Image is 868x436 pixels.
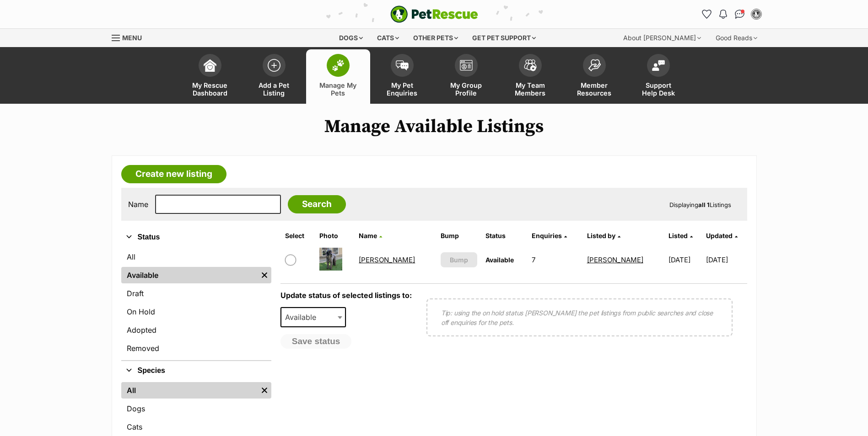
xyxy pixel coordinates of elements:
button: My account [749,7,764,21]
strong: all 1 [698,201,710,208]
a: Enquiries [532,232,567,239]
img: group-profile-icon-3fa3cf56718a62981997c0bc7e787c4b2cf8bcc04b72c1350f741eb67cf2f40e.svg [460,60,473,71]
ul: Account quick links [700,7,764,21]
span: Member Resources [574,81,615,97]
label: Update status of selected listings to: [280,291,412,300]
a: Remove filter [258,267,271,283]
span: Bump [450,255,468,265]
th: Photo [316,229,354,243]
a: My Pet Enquiries [370,49,434,104]
input: Search [288,195,346,213]
td: [DATE] [706,244,746,276]
div: Get pet support [466,29,542,47]
a: [PERSON_NAME] [359,255,415,264]
img: Sarah Rollan profile pic [752,10,761,19]
a: All [121,249,271,265]
img: chat-41dd97257d64d25036548639549fe6c8038ab92f7586957e7f3b1b290dea8141.svg [735,10,744,19]
div: Good Reads [709,29,764,47]
span: My Pet Enquiries [382,81,423,97]
div: Status [121,247,271,360]
img: notifications-46538b983faf8c2785f20acdc204bb7945ddae34d4c08c2a6579f10ce5e182be.svg [719,10,727,19]
a: Create new listing [121,165,226,183]
a: PetRescue [390,5,478,23]
span: Support Help Desk [638,81,679,97]
div: Dogs [333,29,369,47]
img: dashboard-icon-eb2f2d2d3e046f16d808141f083e7271f6b2e854fb5c12c21221c1fb7104beca.svg [204,59,216,72]
button: Bump [441,252,478,267]
span: Listed by [587,232,615,239]
a: Updated [706,232,738,239]
a: Conversations [733,7,747,21]
div: Other pets [407,29,464,47]
img: member-resources-icon-8e73f808a243e03378d46382f2149f9095a855e16c252ad45f914b54edf8863c.svg [588,59,601,71]
th: Select [281,229,315,243]
a: Name [359,232,382,239]
th: Bump [437,229,481,243]
label: Name [128,200,148,208]
span: Available [281,311,325,324]
span: Available [280,307,346,327]
a: Available [121,267,258,283]
span: Add a Pet Listing [253,81,295,97]
span: Updated [706,232,733,239]
a: Support Help Desk [626,49,690,104]
a: Removed [121,340,271,356]
button: Notifications [716,7,731,21]
a: Adopted [121,322,271,338]
span: translation missing: en.admin.listings.index.attributes.enquiries [532,232,562,239]
img: pet-enquiries-icon-7e3ad2cf08bfb03b45e93fb7055b45f3efa6380592205ae92323e6603595dc1f.svg [396,60,409,70]
a: Favourites [700,7,714,21]
a: Listed [669,232,693,239]
a: My Group Profile [434,49,498,104]
a: Menu [112,29,148,45]
a: Add a Pet Listing [242,49,306,104]
button: Save status [280,334,352,349]
span: Menu [122,34,142,42]
a: Draft [121,285,271,302]
a: My Rescue Dashboard [178,49,242,104]
a: Manage My Pets [306,49,370,104]
img: manage-my-pets-icon-02211641906a0b7f246fdf0571729dbe1e7629f14944591b6c1af311fb30b64b.svg [332,59,345,71]
a: My Team Members [498,49,562,104]
a: Dogs [121,400,271,417]
span: Name [359,232,377,239]
span: My Rescue Dashboard [189,81,231,97]
a: Member Resources [562,49,626,104]
p: Tip: using the on hold status [PERSON_NAME] the pet listings from public searches and close off e... [441,308,718,327]
th: Status [482,229,527,243]
img: add-pet-listing-icon-0afa8454b4691262ce3f59096e99ab1cd57d4a30225e0717b998d2c9b9846f56.svg [268,59,280,72]
button: Species [121,365,271,377]
a: [PERSON_NAME] [587,255,643,264]
div: About [PERSON_NAME] [617,29,707,47]
a: On Hold [121,303,271,320]
a: Listed by [587,232,620,239]
td: 7 [528,244,582,276]
img: team-members-icon-5396bd8760b3fe7c0b43da4ab00e1e3bb1a5d9ba89233759b79545d2d3fc5d0d.svg [524,59,537,71]
div: Cats [371,29,405,47]
span: Listed [669,232,688,239]
button: Status [121,231,271,243]
span: Available [485,256,514,264]
a: Cats [121,419,271,435]
a: Remove filter [258,382,271,399]
img: help-desk-icon-fdf02630f3aa405de69fd3d07c3f3aa587a6932b1a1747fa1d2bba05be0121f9.svg [652,60,665,71]
td: [DATE] [665,244,705,276]
span: Displaying Listings [669,201,731,208]
a: All [121,382,258,399]
img: logo-e224e6f780fb5917bec1dbf3a21bbac754714ae5b6737aabdf751b685950b380.svg [390,5,478,23]
span: Manage My Pets [318,81,359,97]
span: My Group Profile [446,81,487,97]
span: My Team Members [510,81,551,97]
